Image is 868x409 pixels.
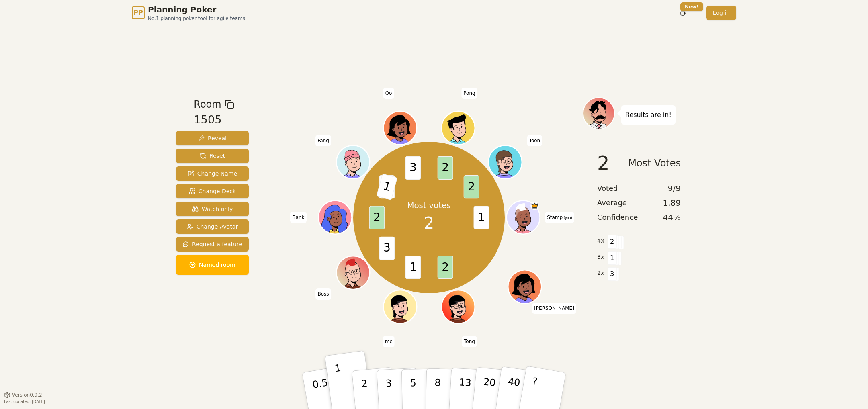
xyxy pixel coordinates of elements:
[532,303,576,314] span: Click to change your name
[187,223,238,231] span: Change Avatar
[379,236,395,260] span: 3
[508,202,539,233] button: Click to change your avatar
[12,392,42,398] span: Version 0.9.2
[176,219,249,234] button: Change Avatar
[680,2,703,11] div: New!
[148,15,245,22] span: No.1 planning poker tool for agile teams
[4,392,42,398] button: Version0.9.2
[176,184,249,198] button: Change Deck
[290,212,306,223] span: Click to change your name
[383,336,394,347] span: Click to change your name
[132,4,245,22] a: PPPlanning PokerNo.1 planning poker tool for agile teams
[176,131,249,145] button: Reveal
[597,269,604,278] span: 2 x
[383,88,394,99] span: Click to change your name
[176,237,249,252] button: Request a feature
[200,152,225,160] span: Reset
[625,109,671,121] p: Results are in!
[334,362,346,406] p: 1
[198,134,227,142] span: Reveal
[437,156,453,180] span: 2
[176,255,249,275] button: Named room
[4,399,45,404] span: Last updated: [DATE]
[176,166,249,181] button: Change Name
[461,88,477,99] span: Click to change your name
[608,251,617,265] span: 1
[628,153,681,173] span: Most Votes
[192,205,233,213] span: Watch only
[597,183,618,194] span: Voted
[597,237,604,245] span: 4 x
[597,197,627,209] span: Average
[597,253,604,262] span: 3 x
[597,212,638,223] span: Confidence
[608,235,617,249] span: 2
[545,212,574,223] span: Click to change your name
[369,206,385,229] span: 2
[608,267,617,281] span: 3
[407,200,451,211] p: Most votes
[597,153,610,173] span: 2
[437,255,453,279] span: 2
[188,170,237,178] span: Change Name
[668,183,681,194] span: 9 / 9
[424,211,434,235] span: 2
[189,187,236,195] span: Change Deck
[473,206,489,229] span: 1
[405,255,421,279] span: 1
[663,197,681,209] span: 1.89
[176,149,249,163] button: Reset
[176,202,249,216] button: Watch only
[148,4,245,15] span: Planning Poker
[527,135,542,146] span: Click to change your name
[663,212,681,223] span: 44 %
[676,6,690,20] button: New!
[316,288,331,300] span: Click to change your name
[463,175,479,198] span: 2
[133,8,143,18] span: PP
[189,261,235,269] span: Named room
[706,6,736,20] a: Log in
[563,216,572,220] span: (you)
[405,156,421,180] span: 3
[315,135,331,146] span: Click to change your name
[530,202,539,210] span: Stamp is the host
[376,173,397,200] span: 1
[462,336,477,347] span: Click to change your name
[194,97,221,112] span: Room
[182,240,242,248] span: Request a feature
[194,112,234,128] div: 1505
